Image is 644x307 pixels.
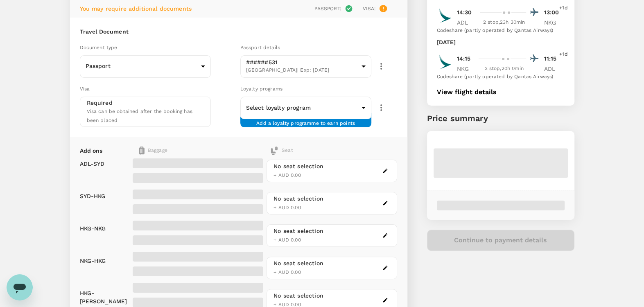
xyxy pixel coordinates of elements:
span: You may require additional documents [80,5,192,12]
p: ADL [544,65,565,73]
span: Add a loyalty programme to earn points [256,120,355,121]
div: Passport [80,56,211,77]
p: Passport : [314,5,341,12]
p: 13:00 [544,8,565,17]
p: ######531 [246,58,358,66]
div: No seat selection [273,259,323,268]
p: Add ons [80,147,103,155]
p: NKG - HKG [80,257,106,265]
span: [GEOGRAPHIC_DATA] | Exp: [DATE] [246,66,358,74]
span: +1d [559,4,567,12]
span: Document type [80,45,118,50]
img: CX [437,7,453,24]
button: View flight details [437,88,497,96]
span: + AUD 0.00 [273,237,301,243]
span: + AUD 0.00 [273,172,301,178]
p: 14:15 [457,54,471,63]
p: Visa : [363,5,376,12]
p: ADL - SYD [80,160,105,168]
span: Passport details [240,45,280,50]
span: + AUD 0.00 [273,205,301,210]
img: baggage-icon [139,147,145,155]
img: CX [437,54,453,70]
p: HKG - NKG [80,224,106,233]
div: 2 stop , 23h 30min [482,18,526,27]
p: NKG [457,65,477,73]
p: SYD - HKG [80,192,106,200]
p: ADL [457,18,477,27]
span: Visa [80,86,90,92]
div: Baggage [139,147,234,155]
p: [DATE] [437,38,456,46]
div: ​ [240,97,371,118]
p: Required [87,99,113,107]
div: No seat selection [273,194,323,203]
div: Codeshare (partly operated by Qantas Airways) [437,27,565,35]
h6: Travel Document [80,27,398,36]
span: Loyalty programs [240,86,282,92]
iframe: Button to launch messaging window [7,274,33,300]
span: + AUD 0.00 [273,269,301,275]
span: +1d [559,50,567,59]
p: Passport [86,62,198,70]
div: Seat [270,147,293,155]
div: No seat selection [273,291,323,300]
p: NKG [544,18,565,27]
p: Price summary [427,112,574,124]
img: baggage-icon [270,147,278,155]
div: No seat selection [273,162,323,171]
span: Visa can be obtained after the booking has been placed [87,108,192,123]
div: ######531[GEOGRAPHIC_DATA]| Exp: [DATE] [240,53,371,80]
p: 11:15 [544,54,565,63]
div: No seat selection [273,227,323,235]
div: 2 stop , 20h 0min [482,65,526,73]
p: HKG - [PERSON_NAME] [80,289,133,305]
div: Codeshare (partly operated by Qantas Airways) [437,73,565,81]
p: 14:30 [457,8,472,17]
